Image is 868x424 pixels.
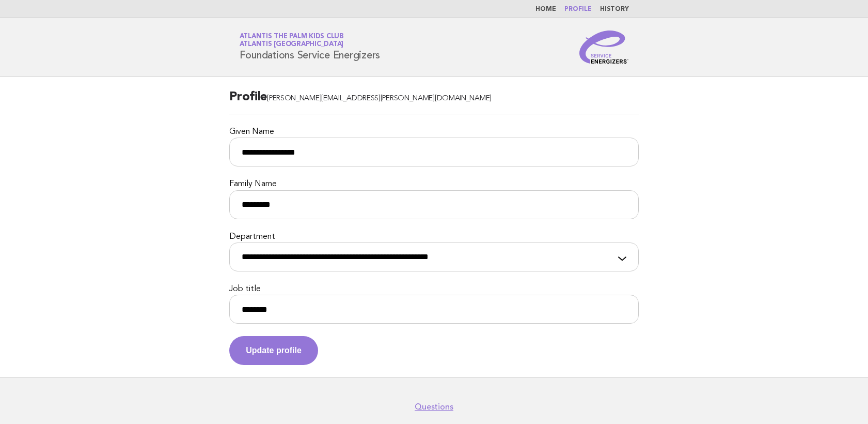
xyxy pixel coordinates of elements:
button: Update profile [229,336,318,365]
label: Department [229,232,639,243]
a: Atlantis The Palm Kids ClubAtlantis [GEOGRAPHIC_DATA] [240,33,344,48]
span: [PERSON_NAME][EMAIL_ADDRESS][PERSON_NAME][DOMAIN_NAME] [267,95,492,102]
a: Questions [415,402,453,412]
span: Atlantis [GEOGRAPHIC_DATA] [240,41,344,48]
label: Given Name [229,127,639,138]
label: Job title [229,284,639,295]
img: Service Energizers [579,31,629,64]
a: Profile [564,6,592,12]
h2: Profile [229,89,639,114]
a: Home [535,6,556,12]
h1: Foundations Service Energizers [240,34,381,60]
label: Family Name [229,179,639,190]
a: History [600,6,629,12]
